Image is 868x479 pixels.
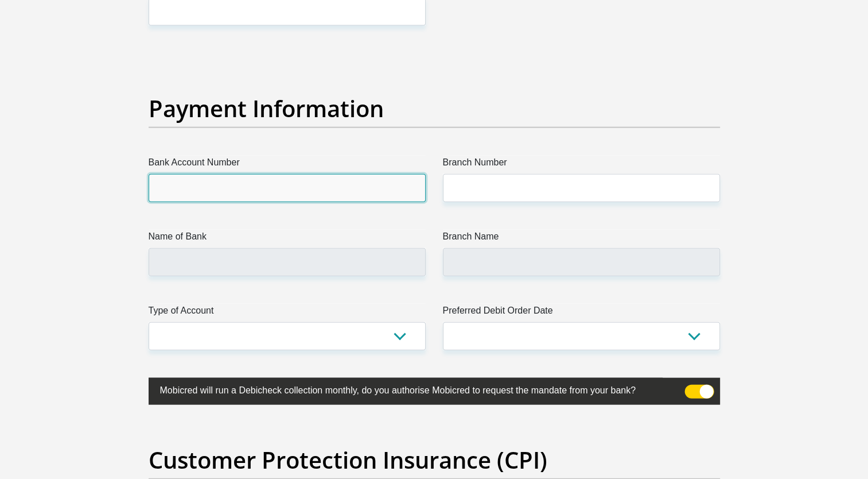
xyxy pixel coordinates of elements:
[149,156,426,174] label: Bank Account Number
[149,446,720,474] h2: Customer Protection Insurance (CPI)
[443,174,720,202] input: Branch Number
[149,230,426,248] label: Name of Bank
[149,174,426,202] input: Bank Account Number
[149,95,720,122] h2: Payment Information
[443,230,720,248] label: Branch Name
[149,304,426,322] label: Type of Account
[443,248,720,276] input: Branch Name
[149,378,663,400] label: Mobicred will run a Debicheck collection monthly, do you authorise Mobicred to request the mandat...
[443,156,720,174] label: Branch Number
[443,304,720,322] label: Preferred Debit Order Date
[149,248,426,276] input: Name of Bank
